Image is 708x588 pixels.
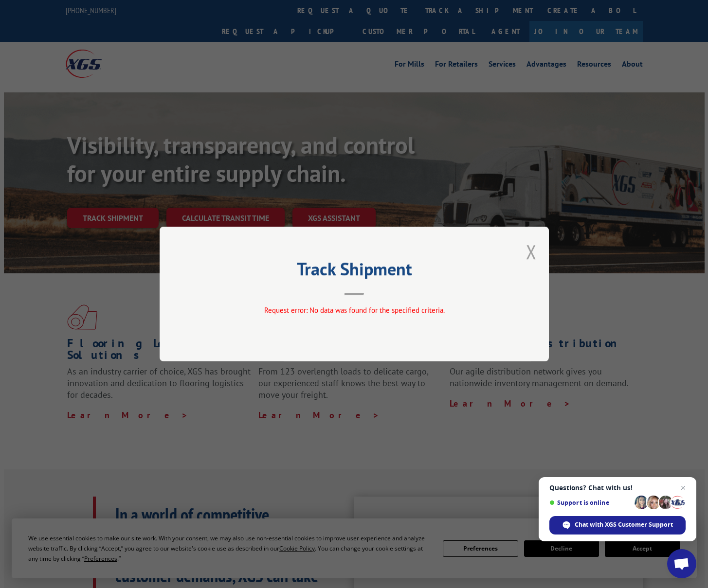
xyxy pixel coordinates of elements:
[575,520,673,529] span: Chat with XGS Customer Support
[526,239,537,265] button: Close modal
[677,482,689,494] span: Close chat
[549,499,631,506] span: Support is online
[549,516,686,535] div: Chat with XGS Customer Support
[208,262,500,281] h2: Track Shipment
[667,549,696,578] div: Open chat
[264,305,444,315] span: Request error: No data was found for the specified criteria.
[549,484,686,492] span: Questions? Chat with us!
